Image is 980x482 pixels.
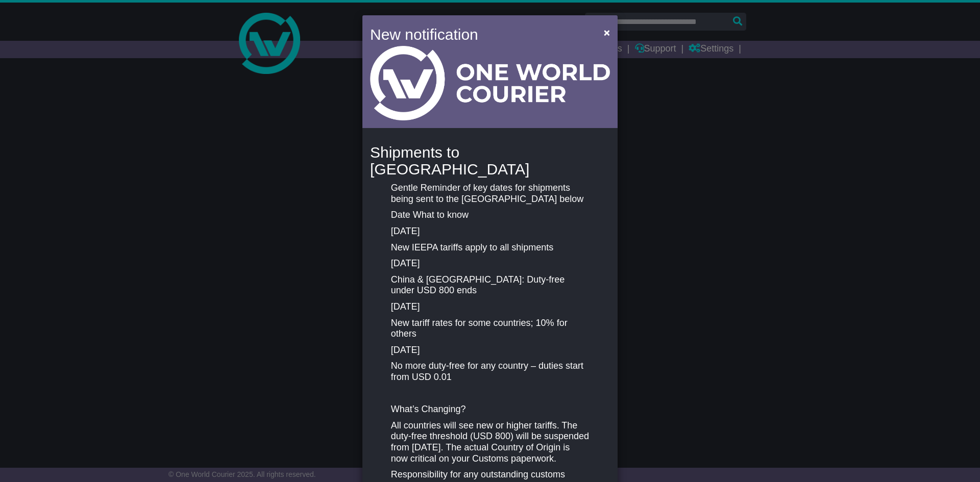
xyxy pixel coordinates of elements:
[391,274,589,296] p: China & [GEOGRAPHIC_DATA]: Duty-free under USD 800 ends
[370,23,589,46] h4: New notification
[391,318,589,340] p: New tariff rates for some countries; 10% for others
[391,183,589,205] p: Gentle Reminder of key dates for shipments being sent to the [GEOGRAPHIC_DATA] below
[391,420,589,464] p: All countries will see new or higher tariffs. The duty-free threshold (USD 800) will be suspended...
[370,144,610,177] h4: Shipments to [GEOGRAPHIC_DATA]
[391,361,589,383] p: No more duty-free for any country – duties start from USD 0.01
[370,46,610,120] img: Light
[604,27,610,38] span: ×
[391,242,589,253] p: New IEEPA tariffs apply to all shipments
[391,258,589,269] p: [DATE]
[391,345,589,356] p: [DATE]
[391,301,589,313] p: [DATE]
[391,210,589,221] p: Date What to know
[391,404,589,415] p: What’s Changing?
[391,226,589,237] p: [DATE]
[599,22,615,43] button: Close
